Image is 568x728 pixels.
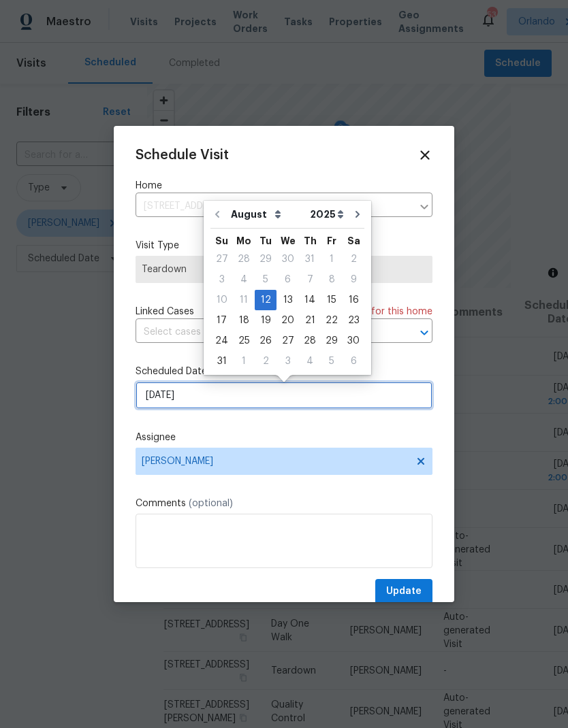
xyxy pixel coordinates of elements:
div: Tue Aug 05 2025 [255,269,277,290]
input: M/D/YYYY [136,382,432,409]
input: Select cases [136,322,394,343]
select: Year [306,204,347,225]
div: 2 [255,352,277,371]
div: Sat Aug 23 2025 [343,310,364,331]
span: Close [417,148,432,163]
div: 21 [299,311,321,330]
span: Linked Cases [136,305,194,318]
button: Go to next month [347,201,368,228]
label: Home [136,179,432,193]
div: Fri Aug 22 2025 [321,310,343,331]
div: 25 [233,331,255,350]
div: 29 [255,250,277,269]
div: Wed Aug 20 2025 [277,310,299,331]
div: Tue Aug 19 2025 [255,310,277,331]
abbr: Tuesday [259,236,272,246]
div: 1 [233,352,255,371]
div: 20 [277,311,299,330]
label: Visit Type [136,239,432,252]
span: (optional) [189,499,233,508]
label: Assignee [136,431,432,444]
div: Thu Aug 28 2025 [299,331,321,351]
div: 5 [321,352,343,371]
abbr: Thursday [304,236,317,246]
div: 3 [277,352,299,371]
div: Sun Aug 10 2025 [210,290,233,310]
div: 14 [299,291,321,310]
div: Mon Sep 01 2025 [233,351,255,371]
abbr: Wednesday [281,236,296,246]
div: Thu Aug 14 2025 [299,290,321,310]
div: 6 [343,352,364,371]
div: Fri Aug 29 2025 [321,331,343,351]
div: Sat Sep 06 2025 [343,351,364,371]
div: Fri Aug 01 2025 [321,249,343,269]
span: Update [386,583,422,600]
div: Tue Jul 29 2025 [255,249,277,269]
div: 4 [233,270,255,289]
div: 27 [210,250,233,269]
div: 8 [321,270,343,289]
div: Wed Sep 03 2025 [277,351,299,371]
div: 24 [210,331,233,350]
div: Sun Jul 27 2025 [210,249,233,269]
div: Mon Aug 04 2025 [233,269,255,290]
div: 31 [210,352,233,371]
button: Update [375,579,432,604]
div: Sat Aug 09 2025 [343,269,364,290]
div: 7 [299,270,321,289]
div: 31 [299,250,321,269]
div: 15 [321,291,343,310]
abbr: Saturday [347,236,360,246]
div: Thu Jul 31 2025 [299,249,321,269]
div: Thu Aug 07 2025 [299,269,321,290]
button: Open [415,323,434,342]
div: 23 [343,311,364,330]
div: Tue Aug 26 2025 [255,331,277,351]
div: Sun Aug 17 2025 [210,310,233,331]
div: Thu Sep 04 2025 [299,351,321,371]
input: Enter in an address [136,196,412,217]
div: Fri Aug 08 2025 [321,269,343,290]
abbr: Sunday [215,236,228,246]
div: Wed Aug 27 2025 [277,331,299,351]
div: 13 [277,291,299,310]
div: Fri Aug 15 2025 [321,290,343,310]
div: Mon Aug 25 2025 [233,331,255,351]
div: Fri Sep 05 2025 [321,351,343,371]
div: 5 [255,270,277,289]
span: [PERSON_NAME] [142,456,409,467]
div: Mon Jul 28 2025 [233,249,255,269]
div: 22 [321,311,343,330]
div: 10 [210,291,233,310]
div: 26 [255,331,277,350]
div: 27 [277,331,299,350]
div: 2 [343,250,364,269]
div: 11 [233,291,255,310]
div: 28 [299,331,321,350]
div: Wed Aug 13 2025 [277,290,299,310]
div: Tue Aug 12 2025 [255,290,277,310]
div: Sat Aug 16 2025 [343,290,364,310]
div: 16 [343,291,364,310]
div: 30 [343,331,364,350]
div: 6 [277,270,299,289]
div: Tue Sep 02 2025 [255,351,277,371]
div: 19 [255,311,277,330]
div: 3 [210,270,233,289]
span: Schedule Visit [136,148,229,162]
select: Month [227,204,306,225]
div: 29 [321,331,343,350]
div: Mon Aug 18 2025 [233,310,255,331]
div: 4 [299,352,321,371]
label: Scheduled Date [136,365,432,378]
div: Mon Aug 11 2025 [233,290,255,310]
div: Sun Aug 24 2025 [210,331,233,351]
div: 12 [255,291,277,310]
div: Wed Aug 06 2025 [277,269,299,290]
div: 30 [277,250,299,269]
div: 28 [233,250,255,269]
div: Wed Jul 30 2025 [277,249,299,269]
div: Sun Aug 31 2025 [210,351,233,371]
div: 1 [321,250,343,269]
